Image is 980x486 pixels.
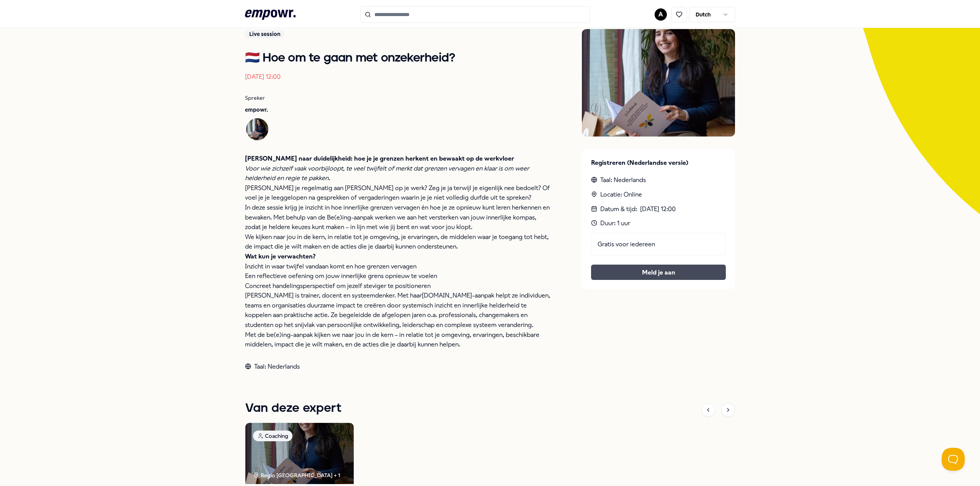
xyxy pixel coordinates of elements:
em: Voor wie zichzelf vaak voorbijloopt, te veel twijfelt of merkt dat grenzen vervagen en klaar is o... [245,165,529,182]
p: Een reflectieve oefening om jouw innerlijke grens opnieuw te voelen [245,271,551,281]
img: Presenter image [582,29,735,137]
img: Avatar [246,118,268,140]
p: Registreren (Nederlandse versie) [591,158,726,168]
h1: 🇳🇱 Hoe om te gaan met onzekerheid? [245,50,551,66]
div: Live session [245,30,284,38]
p: Inzicht in waar twijfel vandaan komt en hoe grenzen vervagen [245,262,551,271]
p: [PERSON_NAME] je regelmatig aan [PERSON_NAME] op je werk? Zeg je ja terwijl je eigenlijk nee bedo... [245,183,551,203]
p: We kijken naar jou in de kern, in relatie tot je omgeving, je ervaringen, de middelen waar je toe... [245,232,551,252]
time: [DATE] 12:00 [245,73,281,80]
div: Taal: Nederlands [245,362,551,372]
a: [DOMAIN_NAME] [422,292,472,299]
div: Locatie: Online [591,190,726,200]
div: Duur: 1 uur [591,218,726,228]
div: Coaching [253,431,292,441]
p: Concreet handelingsperspectief om jezelf steviger te positioneren [245,281,551,291]
div: Taal: Nederlands [591,175,726,185]
p: Met de be(e)ing-aanpak kijken we naar jou in de kern – in relatie tot je omgeving, ervaringen, be... [245,330,551,349]
strong: [PERSON_NAME] naar duidelijkheid: hoe je je grenzen herkent en bewaakt op de werkvloer [245,155,514,162]
strong: Wat kun je verwachten? [245,253,315,260]
p: Spreker [245,94,551,102]
button: A [655,8,667,21]
p: [PERSON_NAME] is trainer, docent en systeemdenker. Met haar -aanpak helpt ze individuen, teams en... [245,291,551,330]
div: Datum & tijd : [591,204,726,214]
div: Regio [GEOGRAPHIC_DATA] + 1 [253,471,340,479]
iframe: Help Scout Beacon - Open [942,448,965,471]
div: Gratis voor iedereen [591,233,726,256]
img: package image [245,423,354,484]
h1: Van deze expert [245,399,341,418]
button: Meld je aan [591,265,726,280]
input: Search for products, categories or subcategories [360,6,590,23]
time: [DATE] 12:00 [640,204,676,214]
p: empowr. [245,106,551,114]
p: In deze sessie krijg je inzicht in hoe innerlijke grenzen vervagen én hoe je ze opnieuw kunt lere... [245,203,551,232]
